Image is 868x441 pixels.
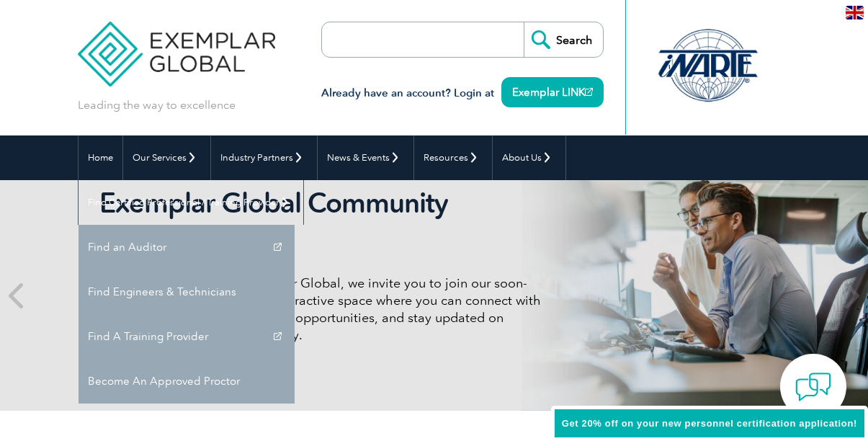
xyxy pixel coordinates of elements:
[79,359,295,404] a: Become An Approved Proctor
[321,84,604,102] h3: Already have an account? Login at
[79,269,295,314] a: Find Engineers & Technicians
[414,135,492,180] a: Resources
[79,225,295,269] a: Find an Auditor
[123,135,210,180] a: Our Services
[79,180,303,225] a: Find Certified Professional / Training Provider
[795,369,831,405] img: contact-chat.png
[318,135,413,180] a: News & Events
[562,418,857,429] span: Get 20% off on your new personnel certification application!
[585,88,593,96] img: open_square.png
[524,22,603,57] input: Search
[99,275,542,344] p: As a valued member of Exemplar Global, we invite you to join our soon-to-launch Community—a fun, ...
[78,97,236,113] p: Leading the way to excellence
[493,135,565,180] a: About Us
[79,314,295,359] a: Find A Training Provider
[501,77,604,107] a: Exemplar LINK
[79,135,122,180] a: Home
[846,6,864,19] img: en
[211,135,317,180] a: Industry Partners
